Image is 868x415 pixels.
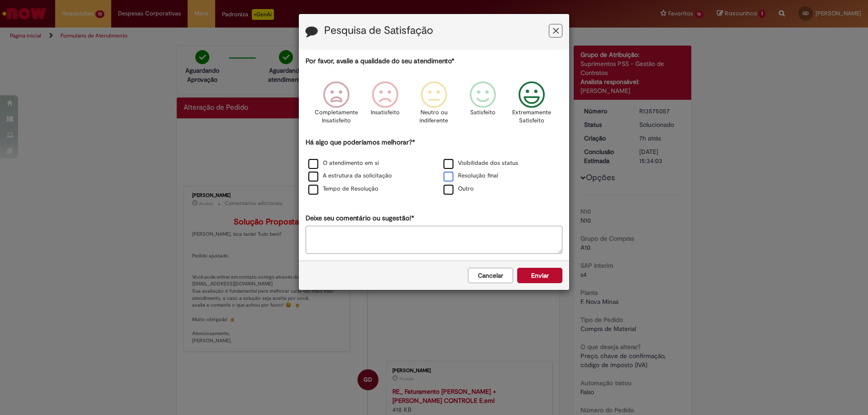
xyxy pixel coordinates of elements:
[362,75,408,136] div: Insatisfeito
[306,214,414,223] label: Deixe seu comentário ou sugestão!*
[308,172,392,180] label: A estrutura da solicitação
[315,108,358,125] p: Completamente Insatisfeito
[468,268,513,283] button: Cancelar
[308,185,378,193] label: Tempo de Resolução
[313,75,359,136] div: Completamente Insatisfeito
[418,108,450,125] p: Neutro ou indiferente
[443,185,474,193] label: Outro
[306,138,562,196] div: Há algo que poderíamos melhorar?*
[411,75,457,136] div: Neutro ou indiferente
[460,75,506,136] div: Satisfeito
[512,108,551,125] p: Extremamente Satisfeito
[443,172,498,180] label: Resolução final
[470,108,495,117] p: Satisfeito
[308,159,379,168] label: O atendimento em si
[443,159,518,168] label: Visibilidade dos status
[509,75,555,136] div: Extremamente Satisfeito
[371,108,400,117] p: Insatisfeito
[517,268,562,283] button: Enviar
[324,25,433,37] label: Pesquisa de Satisfação
[306,56,454,66] label: Por favor, avalie a qualidade do seu atendimento*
